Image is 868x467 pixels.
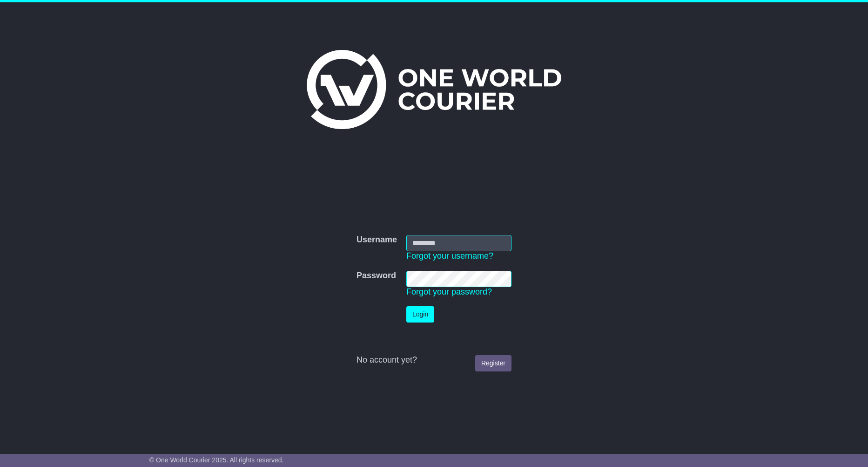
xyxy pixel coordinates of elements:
div: No account yet? [357,355,511,365]
a: Register [475,355,511,371]
span: © One World Courier 2025. All rights reserved. [149,456,284,464]
label: Username [357,235,397,245]
a: Forgot your password? [406,287,492,296]
img: One World [307,50,561,129]
label: Password [357,271,396,281]
button: Login [406,306,434,323]
a: Forgot your username? [406,251,493,261]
